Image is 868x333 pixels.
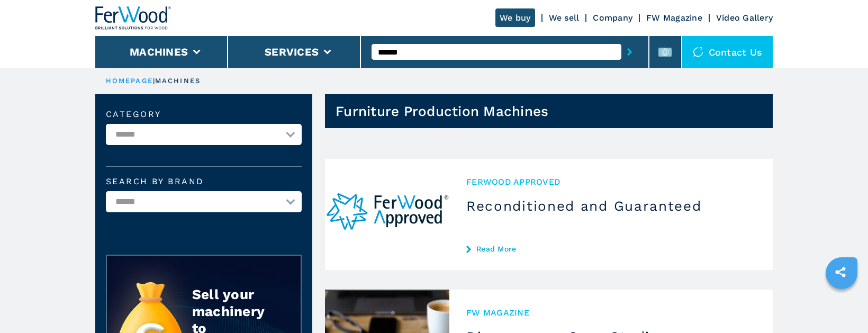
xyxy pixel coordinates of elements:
a: Company [593,13,632,23]
button: submit-button [621,40,638,64]
span: Ferwood Approved [466,176,756,188]
a: HOMEPAGE [106,77,153,85]
label: Search by brand [106,177,302,186]
button: Machines [130,46,188,58]
h3: Reconditioned and Guaranteed [466,197,756,214]
button: Services [265,46,319,58]
a: FW Magazine [646,13,702,23]
h1: Furniture Production Machines [336,103,548,120]
a: Read More [466,245,756,253]
div: Contact us [682,36,773,68]
span: | [153,77,155,85]
a: sharethis [827,259,854,285]
span: FW MAGAZINE [466,307,756,319]
p: machines [155,76,201,86]
a: Video Gallery [716,13,773,23]
a: We buy [495,8,535,27]
img: Contact us [693,47,703,57]
a: We sell [549,13,580,23]
img: Ferwood [95,6,171,30]
img: Reconditioned and Guaranteed [325,159,449,270]
label: Category [106,110,302,119]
